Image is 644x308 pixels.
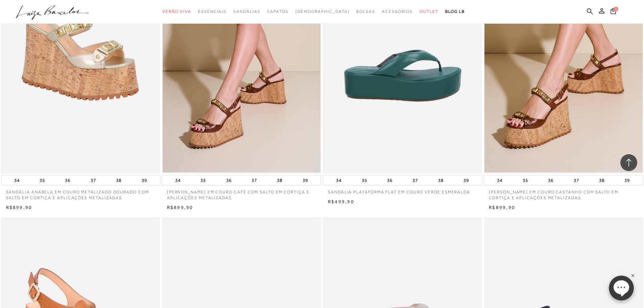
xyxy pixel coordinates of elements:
a: categoryNavScreenReaderText [162,5,191,18]
button: 39 [461,175,471,185]
span: R$899,90 [489,205,515,210]
button: 37 [572,175,581,185]
button: 34 [173,175,183,185]
button: 39 [140,175,149,185]
button: 38 [114,175,123,185]
span: R$499,90 [328,199,354,204]
a: noSubCategoriesText [295,5,350,18]
a: categoryNavScreenReaderText [382,5,413,18]
span: R$899,90 [6,205,32,210]
a: categoryNavScreenReaderText [233,5,260,18]
span: Acessórios [382,9,413,14]
a: categoryNavScreenReaderText [198,5,226,18]
button: 37 [410,175,420,185]
button: 35 [360,175,369,185]
button: 34 [12,175,22,185]
button: 38 [275,175,284,185]
span: Sandálias [233,9,260,14]
button: 35 [521,175,530,185]
button: 34 [495,175,504,185]
button: 36 [224,175,234,185]
button: 36 [546,175,555,185]
span: 0 [614,7,618,11]
button: 34 [334,175,343,185]
button: 37 [89,175,98,185]
span: Sapatos [267,9,288,14]
button: 39 [301,175,310,185]
button: 39 [622,175,632,185]
span: Bolsas [356,9,375,14]
button: 38 [597,175,606,185]
span: Essenciais [198,9,226,14]
a: categoryNavScreenReaderText [356,5,375,18]
button: 36 [63,175,72,185]
span: Verão Viva [162,9,191,14]
a: categoryNavScreenReaderText [420,5,438,18]
button: 36 [385,175,395,185]
a: categoryNavScreenReaderText [267,5,288,18]
span: R$899,90 [167,205,193,210]
button: 38 [436,175,446,185]
a: [PERSON_NAME] EM COURO CAFÉ COM SALTO EM CORTIÇA E APLICAÇÕES METALIZADAS [162,185,321,201]
span: Outlet [420,9,438,14]
span: [DEMOGRAPHIC_DATA] [295,9,350,14]
a: SANDÁLIA PLATAFORMA FLAT EM COURO VERDE ESMERALDA [323,185,482,195]
a: SANDÁLIA ANABELA EM COURO METALIZADO DOURADO COM SALTO EM CORTIÇA E APLICAÇÕES METALIZADAS [1,185,160,201]
button: 0 [609,7,618,17]
a: [PERSON_NAME] EM COURO CASTANHO COM SALTO EM CORTIÇA E APLICAÇÕES METALIZADAS [484,185,643,201]
a: BLOG LB [445,5,465,18]
span: BLOG LB [445,9,465,14]
button: 35 [198,175,208,185]
button: 35 [38,175,47,185]
button: 37 [249,175,259,185]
